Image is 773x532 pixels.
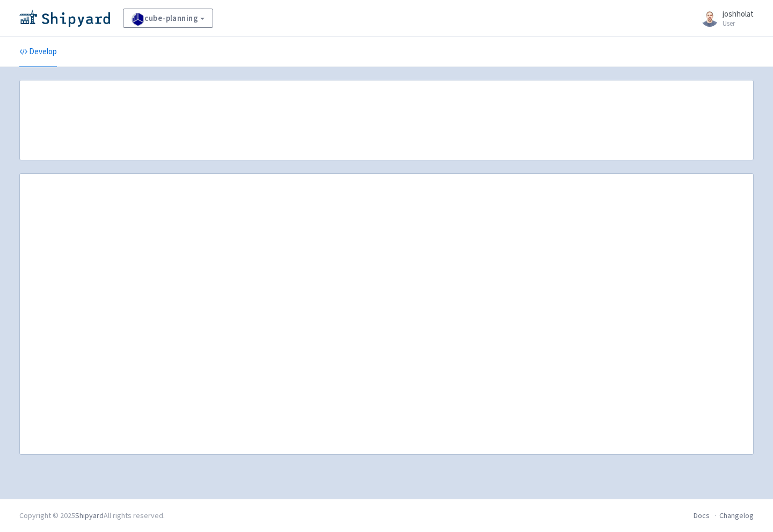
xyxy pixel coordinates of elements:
[123,9,213,28] a: cube-planning
[19,10,110,27] img: Shipyard logo
[719,511,754,520] a: Changelog
[723,20,754,27] small: User
[723,9,754,19] span: joshholat
[19,37,57,67] a: Develop
[694,511,710,520] a: Docs
[19,510,165,521] div: Copyright © 2025 All rights reserved.
[695,10,754,27] a: joshholat User
[75,511,104,520] a: Shipyard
